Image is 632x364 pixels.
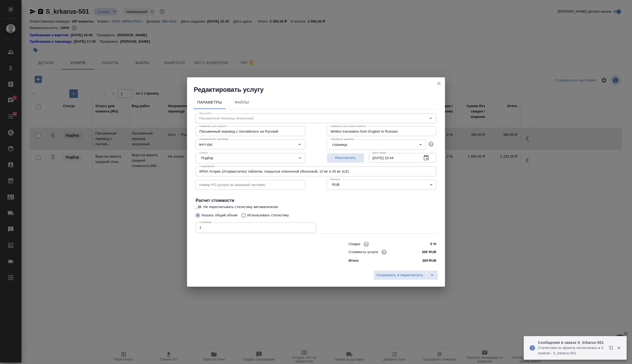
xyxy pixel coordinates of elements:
[422,258,428,263] p: 360
[331,142,349,147] button: страница
[376,272,423,278] span: Сохранить и пересчитать
[203,204,278,210] span: Не пересчитывать статистику автоматически
[349,241,360,247] p: Скидка
[374,270,426,280] button: Сохранить и пересчитать
[194,85,445,94] h2: Редактировать услугу
[327,139,426,150] div: страница
[296,141,303,148] button: Open
[247,213,289,218] p: Использовать статистику
[416,248,436,256] input: ✎ Введи что-нибудь
[349,258,358,263] p: Итого
[331,182,341,187] button: RUB
[435,79,443,88] button: close
[229,99,255,106] span: Файлы
[327,180,436,190] div: RUB
[429,258,436,263] p: RUB
[605,343,618,355] button: Открыть в новой вкладке
[199,156,215,160] button: Подбор
[330,155,361,161] span: Рассчитать
[538,345,605,356] p: Cтатистика по проекту посчиталась в Smartcat - S_krkarus-501
[374,270,438,280] div: split button
[538,340,605,345] p: Сообщения в заказе S_krkarus-501
[197,99,222,106] span: Параметры
[416,240,436,248] input: ✎ Введи что-нибудь
[349,249,378,255] p: Стоимость услуги
[327,153,364,163] button: Рассчитать
[201,213,237,218] p: Указать общий объем
[196,153,305,163] div: Подбор
[613,345,624,350] button: Закрыть
[196,197,436,204] h4: Расчет стоимости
